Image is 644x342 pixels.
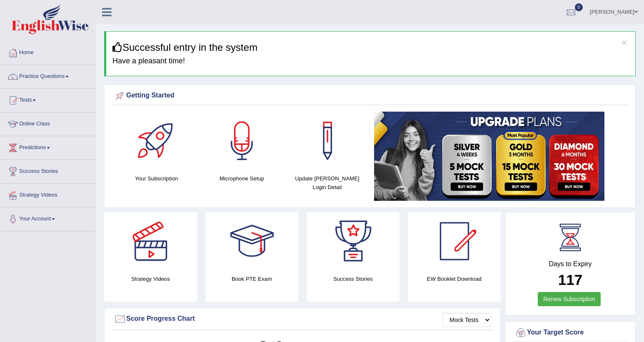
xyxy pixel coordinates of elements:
[0,41,95,62] a: Home
[408,275,501,283] h4: EW Booklet Download
[289,174,366,192] h4: Update [PERSON_NAME] Login Detail
[0,112,95,133] a: Online Class
[0,160,95,181] a: Success Stories
[0,89,95,110] a: Tests
[0,207,95,228] a: Your Account
[538,292,601,306] a: Renew Subscription
[112,42,629,53] h3: Successful entry in the system
[558,272,582,288] b: 117
[114,313,491,325] div: Score Progress Chart
[514,260,626,268] h4: Days to Expiry
[307,275,399,283] h4: Success Stories
[114,90,626,102] div: Getting Started
[0,65,95,86] a: Practice Questions
[0,136,95,157] a: Predictions
[374,112,604,201] img: small5.jpg
[575,3,583,11] span: 0
[205,275,298,283] h4: Book PTE Exam
[112,57,629,65] h4: Have a pleasant time!
[203,174,280,183] h4: Microphone Setup
[0,184,95,205] a: Strategy Videos
[118,174,195,183] h4: Your Subscription
[622,38,627,47] button: ×
[104,275,197,283] h4: Strategy Videos
[514,327,626,339] div: Your Target Score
